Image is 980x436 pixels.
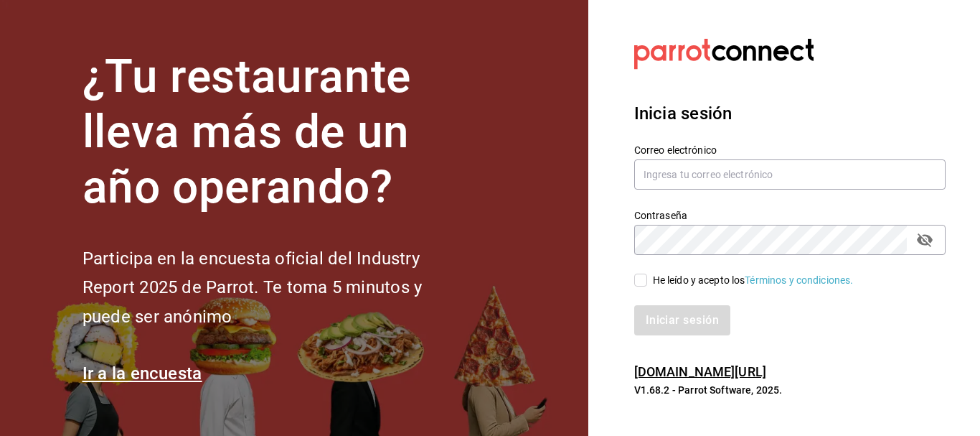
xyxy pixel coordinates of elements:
label: Correo electrónico [634,145,946,155]
a: Términos y condiciones. [745,274,853,286]
button: passwordField [913,228,937,252]
div: He leído y acepto los [653,273,854,288]
h2: Participa en la encuesta oficial del Industry Report 2025 de Parrot. Te toma 5 minutos y puede se... [83,244,470,332]
a: [DOMAIN_NAME][URL] [634,364,766,379]
input: Ingresa tu correo electrónico [634,159,946,190]
label: Contraseña [634,210,946,221]
p: V1.68.2 - Parrot Software, 2025. [634,383,946,397]
h1: ¿Tu restaurante lleva más de un año operando? [83,50,470,215]
h3: Inicia sesión [634,101,946,126]
a: Ir a la encuesta [83,363,202,384]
